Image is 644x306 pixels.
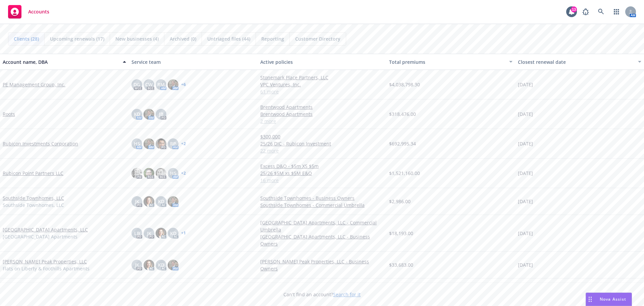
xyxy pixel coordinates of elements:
span: Southside Townhomes, LLC [3,202,64,209]
img: photo [144,168,154,179]
span: $18,193.00 [389,230,413,237]
span: DG [133,81,140,88]
span: Flats on Liberty & Foothills Apartments [3,265,90,272]
span: [DATE] [518,198,533,205]
span: KD [158,198,164,205]
a: Search [594,5,608,18]
a: [GEOGRAPHIC_DATA] Apartments, LLC - Commercial Umbrella [260,219,384,233]
span: JK [147,230,151,237]
a: Roots [3,111,15,118]
span: CW [145,81,153,88]
a: + 2 [181,142,186,146]
span: [DATE] [518,111,533,118]
div: Active policies [260,58,384,65]
span: Archived (0) [170,35,196,42]
a: Brentwood Apartments [260,103,384,111]
span: [DATE] [518,81,533,88]
span: $1,521,160.00 [389,170,420,177]
span: KD [158,261,164,268]
a: VPC Ventures, Inc. [260,81,384,88]
span: [DATE] [518,170,533,177]
img: photo [168,79,178,90]
div: Closest renewal date [518,58,634,65]
span: New businesses (4) [115,35,159,42]
span: $33,683.00 [389,261,413,268]
span: Reporting [261,35,284,42]
a: 22 more [260,147,384,154]
a: Brentwood Apartments [260,111,384,118]
a: 2 more [260,118,384,125]
span: [DATE] [518,230,533,237]
a: PE Management Group, Inc. [3,81,65,88]
div: Total premiums [389,58,505,65]
a: Search for it [333,291,361,298]
span: HS [134,140,140,147]
img: photo [168,196,178,207]
div: Service team [131,58,255,65]
span: $2,986.00 [389,198,411,205]
a: Southside Townhomes, LLC [3,194,64,202]
img: photo [168,260,178,270]
button: Service team [129,54,258,70]
a: 25/26 $5M xs $5M E&O [260,170,384,177]
a: Report a Bug [579,5,592,18]
span: [DATE] [518,261,533,268]
a: Southside Townhomes - Business Owners [260,194,384,202]
button: Closest renewal date [515,54,644,70]
span: Can't find an account? [283,291,361,298]
div: Drag to move [586,293,594,306]
span: JB [159,111,163,118]
span: KD [170,230,176,237]
img: photo [131,168,142,179]
span: Clients (28) [14,35,39,42]
a: 61 more [260,88,384,95]
a: $300,000 [260,133,384,140]
img: photo [156,168,166,179]
div: 13 [571,6,577,12]
img: photo [144,109,154,120]
a: Southside Townhomes - Commercial Umbrella [260,202,384,209]
a: Rubicon Investments Corporation [3,140,78,147]
a: 16 more [260,177,384,184]
a: + 1 [181,231,186,235]
a: 25/26 DIC - Rubicon Investment [260,140,384,147]
span: [DATE] [518,140,533,147]
span: JK [135,198,139,205]
a: [GEOGRAPHIC_DATA] Apartments, LLC [3,226,88,233]
a: Excess D&O - $5m XS $5m [260,163,384,170]
img: photo [144,196,154,207]
button: Total premiums [386,54,515,70]
img: photo [144,138,154,149]
span: LB [134,230,140,237]
span: Accounts [28,9,49,14]
span: Untriaged files (44) [207,35,250,42]
span: Customer Directory [295,35,340,42]
a: [GEOGRAPHIC_DATA] Apartments, LLC - Business Owners [260,233,384,247]
img: photo [144,260,154,270]
a: Stonemark Place Partners, LLC [260,74,384,81]
span: [GEOGRAPHIC_DATA] Apartments [3,233,77,240]
a: Rubicon Point Partners LLC [3,170,63,177]
img: photo [156,138,166,149]
button: Active policies [258,54,386,70]
a: + 2 [181,171,186,175]
a: [PERSON_NAME] Peak Properties, LLC [3,258,87,265]
span: RP [170,140,176,147]
span: $318,476.00 [389,111,416,118]
a: Accounts [5,2,52,21]
button: Nova Assist [586,293,632,306]
span: Nova Assist [600,296,626,302]
div: Account name, DBA [3,58,119,65]
span: $4,038,798.30 [389,81,420,88]
span: $692,995.34 [389,140,416,147]
img: photo [156,228,166,238]
span: HS [170,170,176,177]
a: [PERSON_NAME] Peak Properties, LLC - Business Owners [260,258,384,272]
